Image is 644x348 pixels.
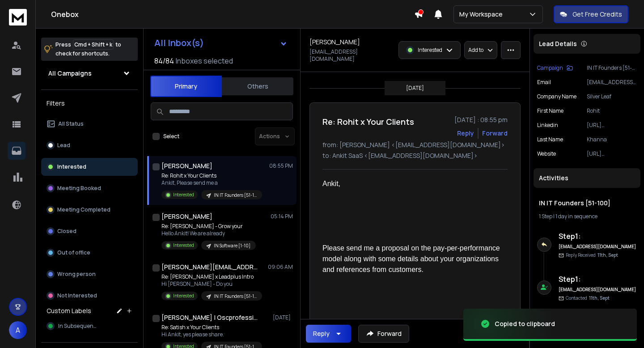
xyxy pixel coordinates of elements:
[161,280,262,288] p: Hi [PERSON_NAME] - Do you
[161,172,262,179] p: Re: Rohit x Your Clients
[41,136,138,154] button: Lead
[559,286,637,293] h6: [EMAIL_ADDRESS][DOMAIN_NAME]
[454,115,508,124] p: [DATE] : 08:55 pm
[537,64,573,72] button: Campaign
[173,242,194,249] p: Interested
[222,76,293,96] button: Others
[154,38,204,47] h1: All Inbox(s)
[554,5,628,23] button: Get Free Credits
[572,10,622,19] p: Get Free Credits
[73,39,114,50] span: Cmd + Shift + k
[555,212,597,220] span: 1 day in sequence
[161,179,262,187] p: Ankit, Please send me a
[47,306,91,315] h3: Custom Labels
[587,107,637,115] p: Rohit
[406,85,424,92] p: [DATE]
[537,64,563,72] p: Campaign
[161,223,256,230] p: Re: [PERSON_NAME] - Grow your
[161,230,256,237] p: Hello Ankit! We are already
[309,48,393,63] p: [EMAIL_ADDRESS][DOMAIN_NAME]
[306,325,351,343] button: Reply
[57,185,101,192] p: Meeting Booked
[57,142,70,149] p: Lead
[161,331,262,338] p: Hi Ankit, yes please share.
[9,321,27,339] button: A
[566,295,610,301] p: Contacted
[268,263,293,271] p: 09:06 AM
[57,271,96,278] p: Wrong person
[161,273,262,280] p: Re: [PERSON_NAME] x Leadplus Intro
[41,179,138,197] button: Meeting Booked
[459,10,506,19] p: My Workspace
[537,122,558,129] p: linkedin
[537,79,551,86] p: Email
[273,314,293,321] p: [DATE]
[41,265,138,283] button: Wrong person
[41,317,138,335] button: In Subsequence
[559,243,637,250] h6: [EMAIL_ADDRESS][DOMAIN_NAME]
[534,168,640,188] div: Activities
[313,329,330,338] div: Reply
[161,161,212,170] h1: [PERSON_NAME]
[537,150,556,157] p: website
[41,287,138,305] button: Not Interested
[41,97,138,110] h3: Filters
[41,64,138,82] button: All Campaigns
[482,129,508,138] div: Forward
[468,47,483,54] p: Add to
[154,55,174,66] span: 84 / 84
[322,151,508,160] p: to: Ankit SaaS <[EMAIL_ADDRESS][DOMAIN_NAME]>
[322,178,500,189] div: Ankit,
[587,93,637,100] p: Silver Leaf
[57,249,90,256] p: Out of office
[41,201,138,219] button: Meeting Completed
[322,140,508,149] p: from: [PERSON_NAME] <[EMAIL_ADDRESS][DOMAIN_NAME]>
[537,136,563,143] p: Last Name
[271,213,293,220] p: 05:14 PM
[41,115,138,133] button: All Status
[537,107,563,115] p: First Name
[587,79,637,86] p: [EMAIL_ADDRESS][DOMAIN_NAME]
[173,293,194,299] p: Interested
[322,243,500,275] div: Please send me a proposal on the pay-per-performance model along with some details about your org...
[587,64,637,72] p: IN IT Founders [51-100]
[358,325,409,343] button: Forward
[173,191,194,198] p: Interested
[566,252,618,259] p: Reply Received
[9,9,27,25] img: logo
[147,34,295,52] button: All Inbox(s)
[41,158,138,176] button: Interested
[457,129,474,138] button: Reply
[597,252,618,258] span: 11th, Sept
[161,324,262,331] p: Re: Satish x Your Clients
[163,133,179,140] label: Select
[58,323,99,330] span: In Subsequence
[161,263,260,272] h1: [PERSON_NAME][EMAIL_ADDRESS][DOMAIN_NAME]
[176,55,233,66] h3: Inboxes selected
[161,313,260,322] h1: [PERSON_NAME] | Oscprofessionals
[150,76,222,97] button: Primary
[214,192,257,199] p: IN IT Founders [51-100]
[539,199,635,208] h1: IN IT Founders [51-100]
[51,9,414,20] h1: Onebox
[559,231,637,242] h6: Step 1 :
[41,222,138,240] button: Closed
[418,47,442,54] p: Interested
[57,163,86,170] p: Interested
[57,206,110,213] p: Meeting Completed
[322,115,414,128] h1: Re: Rohit x Your Clients
[495,319,555,328] div: Copied to clipboard
[539,39,577,48] p: Lead Details
[269,162,293,170] p: 08:55 PM
[41,244,138,262] button: Out of office
[587,136,637,143] p: Khanna
[589,295,610,301] span: 11th, Sept
[587,150,637,157] p: [URL][DOMAIN_NAME]
[48,69,92,78] h1: All Campaigns
[539,212,552,220] span: 1 Step
[214,242,250,249] p: IN Software [1-10]
[58,120,84,127] p: All Status
[55,40,121,58] p: Press to check for shortcuts.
